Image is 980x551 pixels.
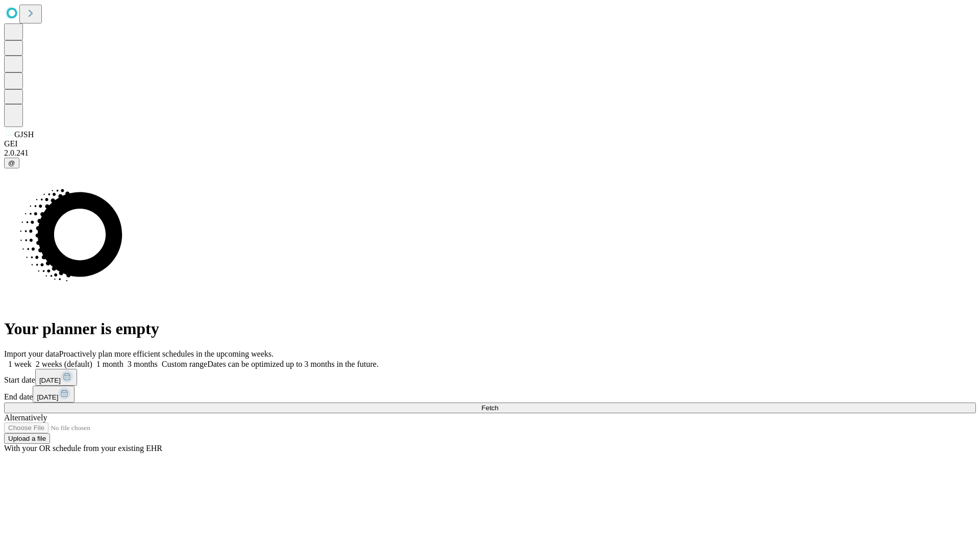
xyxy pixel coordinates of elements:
span: 3 months [128,360,158,368]
span: [DATE] [39,377,61,384]
span: Alternatively [4,413,47,422]
span: Fetch [481,404,498,412]
button: @ [4,158,19,168]
span: 2 weeks (default) [36,360,92,368]
div: 2.0.241 [4,148,976,158]
h1: Your planner is empty [4,319,976,338]
div: Start date [4,369,976,386]
button: [DATE] [33,386,75,403]
button: Upload a file [4,433,50,444]
span: Dates can be optimized up to 3 months in the future. [207,360,378,368]
div: End date [4,386,976,403]
span: @ [8,159,15,167]
button: [DATE] [35,369,77,386]
span: 1 week [8,360,32,368]
span: 1 month [96,360,124,368]
span: [DATE] [37,393,58,401]
span: Custom range [162,360,207,368]
div: GEI [4,139,976,148]
span: Proactively plan more efficient schedules in the upcoming weeks. [59,349,274,358]
span: Import your data [4,349,59,358]
span: GJSH [14,130,34,139]
span: With your OR schedule from your existing EHR [4,444,162,453]
button: Fetch [4,403,976,413]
